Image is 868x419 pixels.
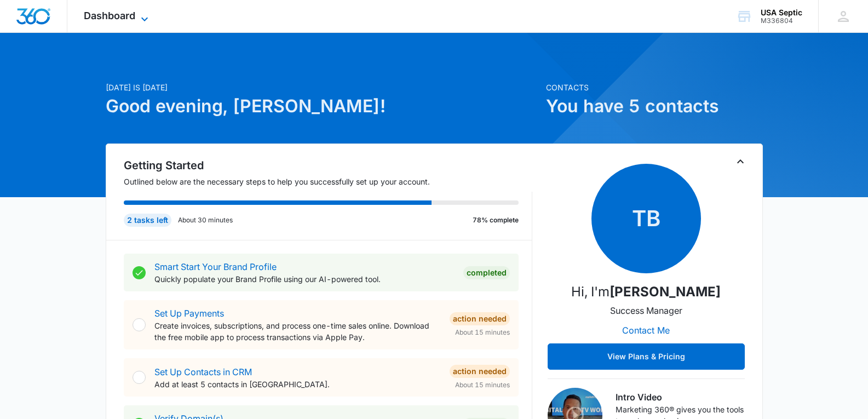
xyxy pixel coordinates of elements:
h1: Good evening, [PERSON_NAME]! [106,93,539,119]
p: Create invoices, subscriptions, and process one-time sales online. Download the free mobile app t... [154,320,441,343]
div: account id [761,17,802,25]
h3: Intro Video [616,391,745,404]
div: Action Needed [450,312,510,325]
strong: [PERSON_NAME] [610,284,721,300]
div: 2 tasks left [124,214,171,227]
span: Dashboard [84,10,135,21]
a: Smart Start Your Brand Profile [154,261,277,272]
h2: Getting Started [124,157,532,174]
p: Contacts [546,82,763,93]
p: About 30 minutes [178,215,233,225]
p: [DATE] is [DATE] [106,82,539,93]
a: Set Up Payments [154,308,224,319]
button: Contact Me [611,317,681,343]
div: account name [761,8,802,17]
span: TB [591,164,701,273]
p: 78% complete [473,215,519,225]
div: Completed [463,266,510,279]
p: Quickly populate your Brand Profile using our AI-powered tool. [154,273,455,285]
a: Set Up Contacts in CRM [154,366,252,377]
p: Add at least 5 contacts in [GEOGRAPHIC_DATA]. [154,378,441,390]
span: About 15 minutes [455,380,510,390]
div: Action Needed [450,365,510,378]
p: Hi, I'm [571,282,721,302]
p: Success Manager [610,304,682,317]
h1: You have 5 contacts [546,93,763,119]
button: View Plans & Pricing [548,343,745,370]
span: About 15 minutes [455,328,510,337]
button: Toggle Collapse [734,155,747,168]
p: Outlined below are the necessary steps to help you successfully set up your account. [124,176,532,187]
